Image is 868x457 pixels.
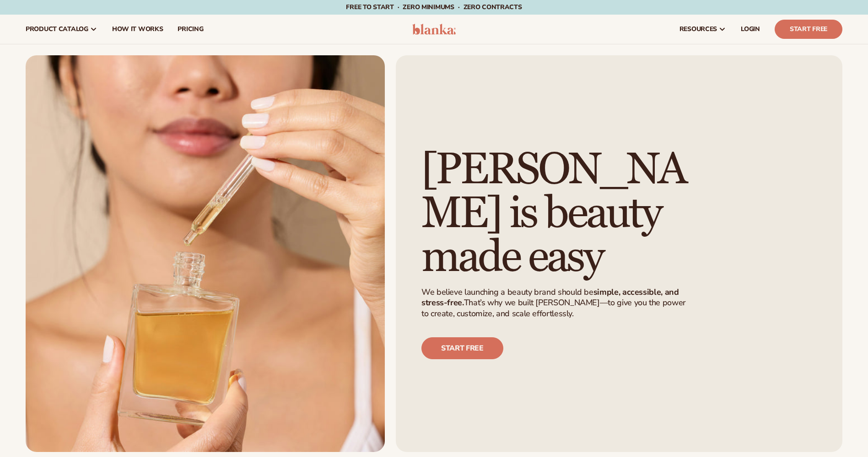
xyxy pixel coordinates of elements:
[18,15,105,44] a: product catalog
[421,287,694,319] p: We believe launching a beauty brand should be That’s why we built [PERSON_NAME]—to give you the p...
[733,15,767,44] a: LOGIN
[421,337,503,359] a: Start free
[112,26,163,33] span: How It Works
[170,15,210,44] a: pricing
[26,55,385,452] img: Female smiling with serum bottle.
[741,26,760,33] span: LOGIN
[679,26,717,33] span: resources
[775,20,842,39] a: Start Free
[26,26,88,33] span: product catalog
[105,15,171,44] a: How It Works
[178,26,203,33] span: pricing
[346,3,522,11] span: Free to start · ZERO minimums · ZERO contracts
[412,24,456,35] img: logo
[421,148,700,280] h1: [PERSON_NAME] is beauty made easy
[672,15,733,44] a: resources
[421,287,679,308] strong: simple, accessible, and stress-free.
